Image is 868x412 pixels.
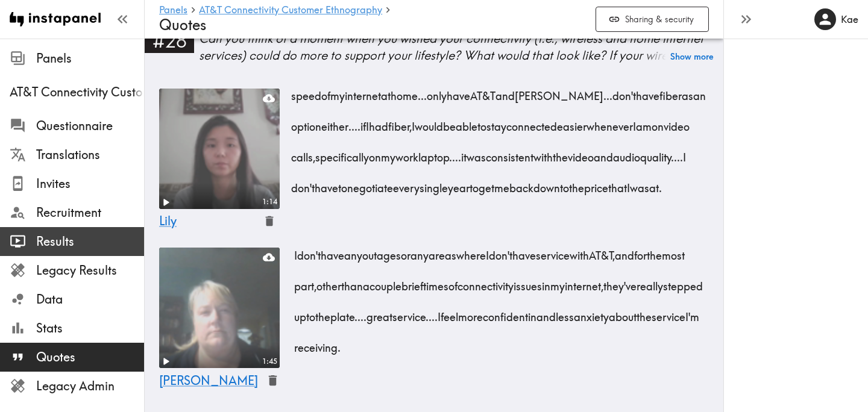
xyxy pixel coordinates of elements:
[369,138,381,169] span: on
[640,138,674,169] span: quality.
[36,117,144,134] span: Questionnaire
[587,107,633,138] span: whenever
[556,298,574,328] span: less
[199,5,382,16] a: AT&T Connectivity Customer Ethnography
[321,236,344,266] span: have
[479,169,494,199] span: get
[427,76,447,107] span: only
[533,169,560,199] span: down
[360,107,366,138] span: if
[315,138,369,169] span: specifically
[366,107,369,138] span: I
[321,76,330,107] span: of
[570,236,589,266] span: with
[362,236,401,266] span: outages
[36,146,144,163] span: Translations
[533,138,553,169] span: with
[589,236,615,266] span: AT&T,
[420,169,448,199] span: single
[36,50,144,67] span: Panels
[316,267,341,298] span: other
[347,169,393,199] span: negotiate
[506,107,557,138] span: connected
[366,298,392,328] span: great
[159,373,258,388] span: [PERSON_NAME]
[634,236,647,266] span: for
[330,76,345,107] span: my
[36,233,144,250] span: Results
[36,175,144,192] span: Invites
[458,298,483,328] span: more
[514,267,542,298] span: issues
[438,298,441,328] span: I
[470,169,479,199] span: to
[159,355,172,368] button: Play
[663,267,703,298] span: stepped
[630,169,649,199] span: was
[344,236,362,266] span: any
[388,107,412,138] span: fiber,
[574,298,609,328] span: anxiety
[159,89,280,209] figure: Play1:14
[456,236,486,266] span: where
[418,138,452,169] span: laptop.
[674,138,683,169] span: ...
[536,236,570,266] span: service
[418,76,427,107] span: ...
[486,236,489,266] span: I
[330,298,357,328] span: plate.
[395,138,418,169] span: work
[321,107,351,138] span: either.
[392,298,429,328] span: service.
[682,76,693,107] span: as
[637,298,652,328] span: the
[477,107,486,138] span: to
[443,107,456,138] span: be
[664,107,690,138] span: video
[515,76,603,107] span: [PERSON_NAME]
[294,298,306,328] span: up
[486,107,506,138] span: stay
[528,298,536,328] span: in
[670,48,714,65] button: Show more
[447,76,470,107] span: have
[429,236,456,266] span: areas
[483,298,528,328] span: confident
[636,107,652,138] span: am
[553,138,568,169] span: the
[470,76,495,107] span: AT&T
[369,107,388,138] span: had
[456,107,477,138] span: able
[486,138,533,169] span: consistent
[357,298,366,328] span: ...
[568,138,594,169] span: video
[565,267,603,298] span: internet,
[410,236,429,266] span: any
[415,107,443,138] span: would
[659,76,682,107] span: fiber
[557,107,587,138] span: easier
[10,84,144,101] span: AT&T Connectivity Customer Ethnography
[36,349,144,366] span: Quotes
[291,76,321,107] span: speed
[613,138,640,169] span: audio
[494,169,509,199] span: me
[636,76,659,107] span: have
[608,169,627,199] span: that
[294,328,341,359] span: receiving.
[594,138,613,169] span: and
[370,267,401,298] span: couple
[512,236,536,266] span: have
[693,76,706,107] span: an
[649,169,662,199] span: at.
[259,357,280,367] div: 1:45
[401,236,410,266] span: or
[560,169,569,199] span: to
[351,107,360,138] span: ...
[341,267,363,298] span: than
[345,76,381,107] span: internet
[550,267,565,298] span: my
[633,107,636,138] span: I
[467,138,486,169] span: was
[683,138,686,169] span: I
